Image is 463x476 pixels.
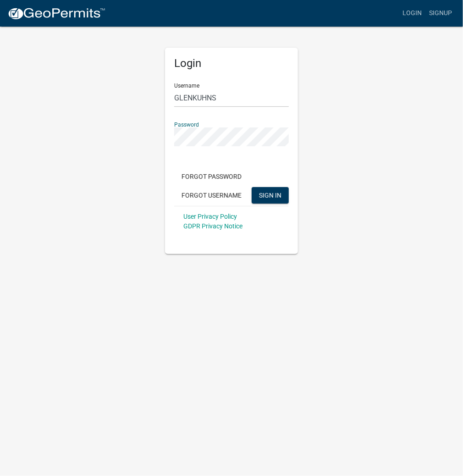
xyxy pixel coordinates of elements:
a: Signup [425,5,456,22]
a: GDPR Privacy Notice [183,222,243,230]
a: Login [399,5,425,22]
button: Forgot Password [174,168,249,185]
h5: Login [174,57,289,70]
span: SIGN IN [259,191,281,199]
a: User Privacy Policy [183,213,237,220]
button: Forgot Username [174,187,249,204]
button: SIGN IN [252,187,289,204]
